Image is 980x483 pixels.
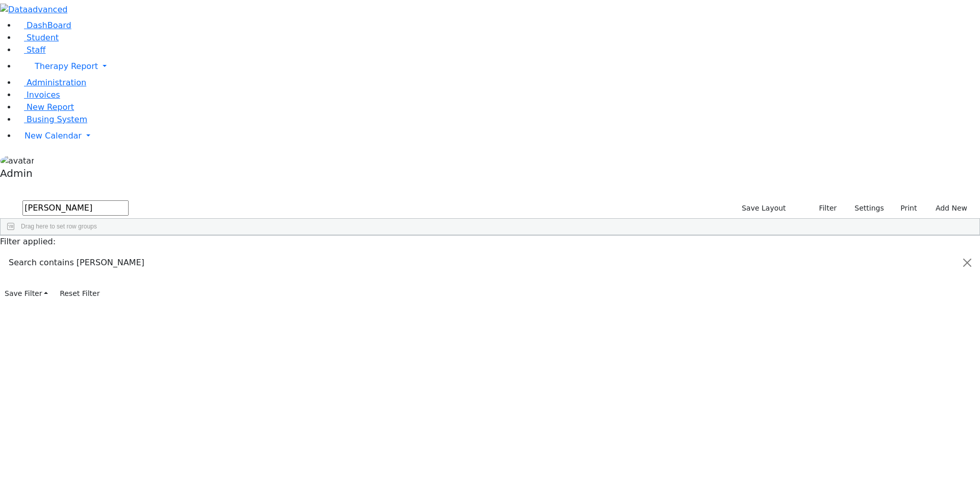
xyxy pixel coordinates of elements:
[737,200,790,216] button: Save Layout
[27,20,71,30] span: DashBoard
[21,223,97,230] span: Drag here to set row groups
[24,131,82,141] span: New Calendar
[889,200,922,216] button: Print
[925,200,972,216] button: Add New
[841,200,888,216] button: Settings
[16,33,59,42] a: Student
[27,90,60,100] span: Invoices
[16,114,87,124] a: Busing System
[35,61,98,71] span: Therapy Report
[16,45,45,55] a: Staff
[16,78,86,87] a: Administration
[16,126,980,146] a: New Calendar
[955,248,979,277] button: Close
[27,102,74,112] span: New Report
[22,200,129,216] input: Search
[16,56,980,77] a: Therapy Report
[16,90,60,100] a: Invoices
[27,78,86,87] span: Administration
[16,102,74,112] a: New Report
[27,45,45,55] span: Staff
[27,114,87,124] span: Busing System
[27,33,59,42] span: Student
[55,286,104,302] button: Reset Filter
[806,200,842,216] button: Filter
[16,20,71,30] a: DashBoard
